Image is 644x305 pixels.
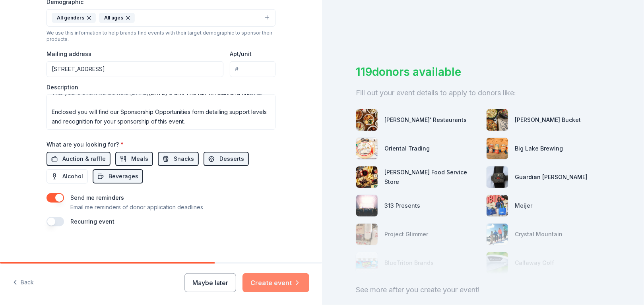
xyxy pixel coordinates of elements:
[515,115,581,125] div: [PERSON_NAME] Bucket
[52,13,96,23] div: All genders
[356,87,610,99] div: Fill out your event details to apply to donors like:
[384,168,480,187] div: [PERSON_NAME] Food Service Store
[487,109,508,131] img: photo for Rusty Bucket
[487,166,508,188] img: photo for Guardian Angel Device
[47,141,124,149] label: What are you looking for?
[47,83,78,91] label: Description
[47,50,91,58] label: Mailing address
[487,138,508,159] img: photo for Big Lake Brewing
[47,152,111,166] button: Auction & raffle
[515,172,588,182] div: Guardian [PERSON_NAME]
[515,144,563,153] div: Big Lake Brewing
[70,194,124,201] label: Send me reminders
[242,273,309,292] button: Create event
[158,152,199,166] button: Snacks
[356,166,378,188] img: photo for Gordon Food Service Store
[174,154,194,164] span: Snacks
[356,109,378,131] img: photo for Russ' Restaurants
[184,273,236,292] button: Maybe later
[356,284,610,296] div: See more after you create your event!
[47,94,275,130] textarea: Please join us for the 16th annual Run For Your Life (RFYL) fundraiser! This event is a [DATE]-th...
[384,115,467,125] div: [PERSON_NAME]' Restaurants
[47,61,223,77] input: Enter a US address
[131,154,148,164] span: Meals
[62,172,83,181] span: Alcohol
[356,138,378,159] img: photo for Oriental Trading
[62,154,106,164] span: Auction & raffle
[230,50,252,58] label: Apt/unit
[70,218,114,225] label: Recurring event
[356,64,610,80] div: 119 donors available
[47,30,275,42] div: We use this information to help brands find events with their target demographic to sponsor their...
[109,172,138,181] span: Beverages
[219,154,244,164] span: Desserts
[70,203,203,212] p: Email me reminders of donor application deadlines
[115,152,153,166] button: Meals
[99,13,135,23] div: All ages
[47,9,275,27] button: All gendersAll ages
[13,274,34,291] button: Back
[204,152,249,166] button: Desserts
[47,169,88,183] button: Alcohol
[384,144,430,153] div: Oriental Trading
[93,169,143,183] button: Beverages
[230,61,275,77] input: #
